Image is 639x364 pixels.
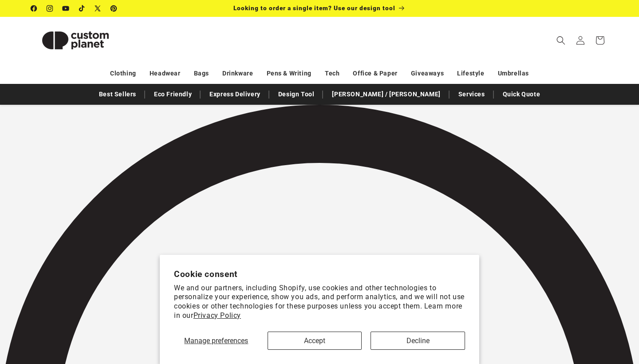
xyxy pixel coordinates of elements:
button: Manage preferences [174,332,259,350]
a: Design Tool [274,87,319,102]
a: Giveaways [411,66,444,81]
a: [PERSON_NAME] / [PERSON_NAME] [327,87,445,102]
a: Custom Planet [28,17,123,63]
a: Tech [325,66,339,81]
a: Umbrellas [498,66,529,81]
a: Pens & Writing [267,66,312,81]
a: Drinkware [222,66,253,81]
a: Privacy Policy [193,311,241,320]
span: Manage preferences [184,336,248,345]
button: Decline [371,332,465,350]
a: Bags [194,66,209,81]
a: Clothing [110,66,136,81]
a: Best Sellers [95,87,141,102]
a: Office & Paper [353,66,397,81]
img: Custom Planet [31,20,120,60]
summary: Search [551,31,571,50]
button: Accept [268,332,362,350]
span: Looking to order a single item? Use our design tool [233,4,395,12]
h2: Cookie consent [174,269,465,279]
p: We and our partners, including Shopify, use cookies and other technologies to personalize your ex... [174,284,465,320]
iframe: Chat Widget [595,321,639,364]
a: Headwear [150,66,181,81]
a: Lifestyle [457,66,484,81]
a: Eco Friendly [150,87,196,102]
a: Services [454,87,489,102]
a: Express Delivery [205,87,265,102]
a: Quick Quote [498,87,545,102]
